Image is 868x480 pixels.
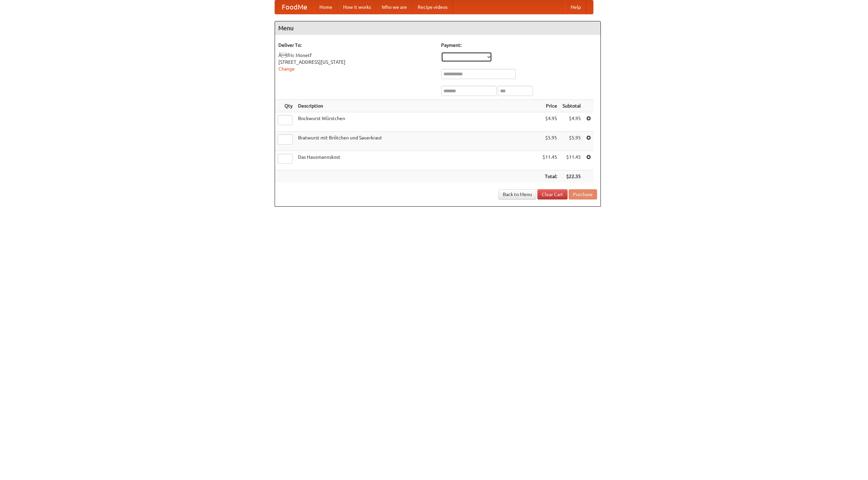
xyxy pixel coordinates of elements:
[275,100,295,112] th: Qty
[540,151,560,170] td: $11.45
[569,189,597,199] button: Purchase
[295,112,540,132] td: Bockwurst Würstchen
[295,100,540,112] th: Description
[540,112,560,132] td: $4.95
[338,0,376,14] a: How it works
[275,21,600,35] h4: Menu
[278,66,295,72] a: Change
[540,100,560,112] th: Price
[275,0,314,14] a: FoodMe
[278,42,434,49] h5: Deliver To:
[314,0,338,14] a: Home
[560,132,584,151] td: $5.95
[412,0,453,14] a: Recipe videos
[560,151,584,170] td: $11.45
[540,170,560,183] th: Total:
[441,42,597,49] h5: Payment:
[540,132,560,151] td: $5.95
[295,151,540,170] td: Das Hausmannskost
[560,112,584,132] td: $4.95
[560,170,584,183] th: $22.35
[376,0,412,14] a: Who we are
[498,189,536,199] a: Back to Menu
[278,59,434,65] div: [STREET_ADDRESS][US_STATE]
[560,100,584,112] th: Subtotal
[565,0,586,14] a: Help
[278,52,434,59] div: Ãlfric Monetf
[295,132,540,151] td: Bratwurst mit Brötchen und Sauerkraut
[537,189,568,199] a: Clear Cart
